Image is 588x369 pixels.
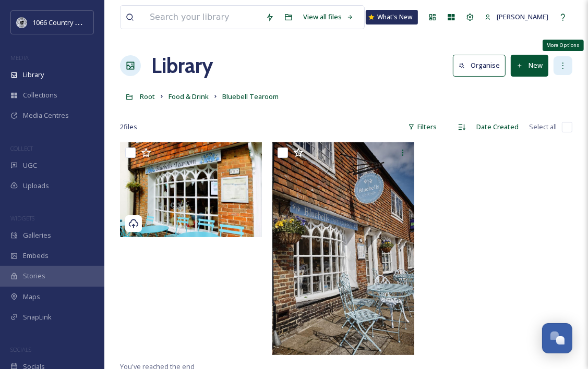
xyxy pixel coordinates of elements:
img: 1066 Sculpture Trail Stills (3).jpg (Sam Moore / Visual Air) [120,142,262,237]
button: Organise [453,55,506,76]
div: More Options [543,40,584,51]
span: COLLECT [10,144,33,152]
span: 2 file s [120,122,137,132]
a: View all files [298,7,359,27]
div: Filters [403,117,442,137]
span: Root [140,92,155,101]
img: J Thompson.jpg [272,142,414,355]
a: What's New [366,10,418,24]
a: [PERSON_NAME] [479,7,554,27]
span: Select all [529,122,557,132]
button: Open Chat [542,323,572,353]
img: logo_footerstamp.png [17,17,27,28]
div: Date Created [471,117,524,137]
a: Food & Drink [169,90,209,103]
span: Bluebell Tearoom [222,92,279,101]
span: WIDGETS [10,214,34,222]
span: SnapLink [23,312,52,322]
button: New [511,55,548,76]
span: Library [23,70,44,80]
span: Maps [23,292,40,302]
span: MEDIA [10,54,29,62]
span: Galleries [23,230,51,240]
span: UGC [23,161,37,170]
span: Collections [23,90,57,100]
span: Embeds [23,251,49,261]
span: Stories [23,271,45,281]
span: [PERSON_NAME] [497,12,548,21]
span: Media Centres [23,110,69,120]
a: Bluebell Tearoom [222,90,279,103]
span: Uploads [23,181,49,191]
span: SOCIALS [10,346,31,353]
input: Search your library [145,6,260,29]
span: Food & Drink [169,92,209,101]
a: Library [151,50,213,81]
a: Root [140,90,155,103]
a: Organise [453,55,511,76]
span: 1066 Country Marketing [32,17,106,27]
